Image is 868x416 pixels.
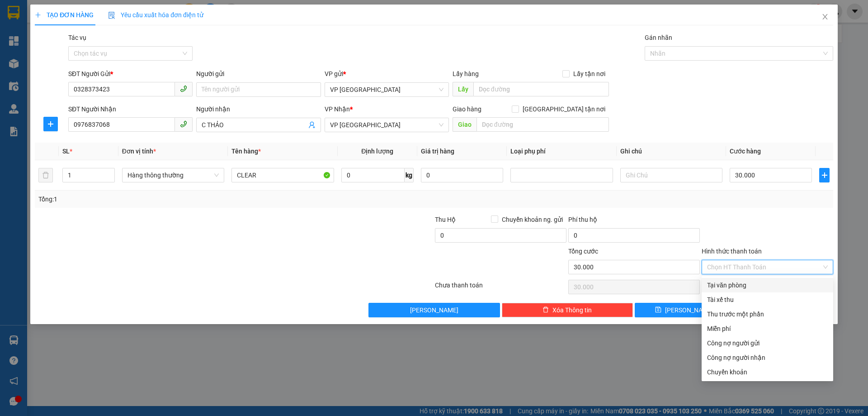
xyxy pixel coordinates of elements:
[707,353,828,363] div: Công nợ người nhận
[617,143,726,160] th: Ghi chú
[410,305,458,315] span: [PERSON_NAME]
[68,104,193,114] div: SĐT Người Nhận
[434,280,567,296] div: Chưa thanh toán
[519,104,609,114] span: [GEOGRAPHIC_DATA] tận nơi
[665,305,713,315] span: [PERSON_NAME]
[108,11,203,19] span: Yêu cầu xuất hóa đơn điện tử
[645,34,672,41] label: Gán nhãn
[473,82,609,96] input: Dọc đường
[330,83,443,96] span: VP Xuân Giang
[127,168,219,182] span: Hàng thông thường
[122,148,156,155] span: Đơn vị tính
[707,295,828,305] div: Tài xế thu
[820,172,829,179] span: plus
[635,303,733,317] button: save[PERSON_NAME]
[812,5,838,30] button: Close
[568,248,598,255] span: Tổng cước
[38,194,335,204] div: Tổng: 1
[35,11,94,19] span: TẠO ĐƠN HÀNG
[330,118,443,132] span: VP Mỹ Đình
[368,303,500,317] button: [PERSON_NAME]
[453,105,481,113] span: Giao hàng
[405,168,414,182] span: kg
[498,215,566,225] span: Chuyển khoản ng. gửi
[620,168,722,182] input: Ghi Chú
[308,121,316,129] span: user-add
[35,12,41,18] span: plus
[43,117,58,131] button: plus
[707,367,828,377] div: Chuyển khoản
[702,248,762,255] label: Hình thức thanh toán
[453,117,476,132] span: Giao
[435,216,456,223] span: Thu Hộ
[707,280,828,290] div: Tại văn phòng
[421,148,454,155] span: Giá trị hàng
[707,338,828,348] div: Công nợ người gửi
[453,82,473,96] span: Lấy
[568,215,700,228] div: Phí thu hộ
[68,34,86,41] label: Tác vụ
[38,168,53,182] button: delete
[570,69,609,79] span: Lấy tận nơi
[476,117,609,132] input: Dọc đường
[707,309,828,319] div: Thu trước một phần
[453,70,479,77] span: Lấy hàng
[421,168,503,182] input: 0
[180,85,187,92] span: phone
[325,105,350,113] span: VP Nhận
[819,168,829,182] button: plus
[552,305,592,315] span: Xóa Thông tin
[180,120,187,128] span: phone
[325,69,449,79] div: VP gửi
[542,306,549,314] span: delete
[821,13,829,20] span: close
[730,148,761,155] span: Cước hàng
[108,12,115,19] img: icon
[44,120,57,128] span: plus
[702,350,833,365] div: Cước gửi hàng sẽ được ghi vào công nợ của người nhận
[655,306,661,314] span: save
[702,336,833,350] div: Cước gửi hàng sẽ được ghi vào công nợ của người gửi
[507,143,616,160] th: Loại phụ phí
[361,148,393,155] span: Định lượng
[68,69,193,79] div: SĐT Người Gửi
[62,148,70,155] span: SL
[502,303,633,317] button: deleteXóa Thông tin
[196,69,321,79] div: Người gửi
[231,148,261,155] span: Tên hàng
[196,104,321,114] div: Người nhận
[231,168,334,182] input: VD: Bàn, Ghế
[707,324,828,334] div: Miễn phí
